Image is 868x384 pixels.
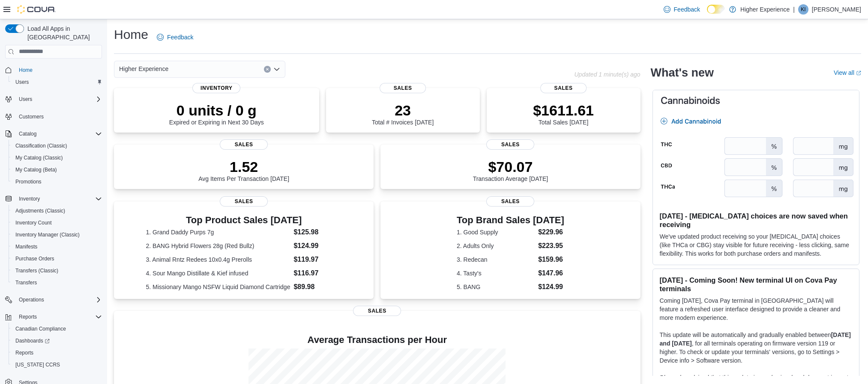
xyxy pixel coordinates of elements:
h2: What's new [651,66,714,80]
svg: External link [856,71,861,76]
dd: $89.98 [293,282,341,292]
span: My Catalog (Beta) [12,165,102,175]
div: Avg Items Per Transaction [DATE] [198,158,289,182]
a: My Catalog (Classic) [12,153,66,163]
span: Classification (Classic) [12,141,102,151]
a: Classification (Classic) [12,141,71,151]
span: Customers [15,111,102,122]
div: Total Sales [DATE] [533,102,594,126]
p: We've updated product receiving so your [MEDICAL_DATA] choices (like THCa or CBG) stay visible fo... [660,232,852,258]
h3: Top Product Sales [DATE] [146,215,342,225]
span: Manifests [12,242,102,252]
button: Inventory Manager (Classic) [9,229,105,241]
button: Users [15,94,36,104]
dd: $125.98 [293,227,341,237]
a: Canadian Compliance [12,324,69,334]
button: Operations [2,294,105,306]
p: [PERSON_NAME] [812,4,861,15]
img: Cova [17,5,56,14]
p: Higher Experience [740,4,790,15]
dt: 2. Adults Only [457,242,535,250]
p: $1611.61 [533,102,594,119]
h3: [DATE] - Coming Soon! New terminal UI on Cova Pay terminals [660,276,852,293]
p: 0 units / 0 g [169,102,264,119]
p: | [793,4,795,15]
dd: $147.96 [538,268,564,278]
button: Users [2,93,105,105]
span: Higher Experience [119,64,168,74]
dt: 1. Good Supply [457,228,535,236]
span: Classification (Classic) [15,142,67,149]
p: $70.07 [473,158,548,175]
dd: $223.95 [538,241,564,251]
span: Washington CCRS [12,360,102,370]
dt: 5. Missionary Mango NSFW Liquid Diamond Cartridge [146,283,290,291]
span: Reports [12,348,102,358]
span: Promotions [12,177,102,187]
span: Home [15,65,102,75]
span: Transfers [15,279,37,286]
a: [US_STATE] CCRS [12,360,63,370]
button: Operations [15,295,48,305]
span: Inventory Manager (Classic) [12,230,102,240]
button: Manifests [9,241,105,253]
button: Classification (Classic) [9,140,105,152]
button: Inventory Count [9,217,105,229]
a: Adjustments (Classic) [12,206,69,216]
span: Canadian Compliance [12,324,102,334]
span: [US_STATE] CCRS [15,361,60,368]
dt: 4. Sour Mango Distillate & Kief infused [146,269,290,278]
span: Load All Apps in [GEOGRAPHIC_DATA] [24,24,102,41]
span: Inventory [15,194,102,204]
span: Users [12,77,102,87]
a: Transfers (Classic) [12,266,62,276]
div: Total # Invoices [DATE] [372,102,434,126]
button: Customers [2,110,105,123]
span: Users [15,94,102,104]
a: Feedback [660,1,703,18]
p: 23 [372,102,434,119]
span: Adjustments (Classic) [15,207,65,214]
button: Home [2,64,105,76]
button: Inventory [15,194,43,204]
span: Transfers (Classic) [15,267,58,274]
p: Coming [DATE], Cova Pay terminal in [GEOGRAPHIC_DATA] will feature a refreshed user interface des... [660,296,852,322]
button: Canadian Compliance [9,323,105,335]
span: Promotions [15,178,42,185]
button: Purchase Orders [9,253,105,265]
span: Inventory Count [12,218,102,228]
dt: 5. BANG [457,283,535,291]
span: Sales [486,196,534,207]
dd: $229.96 [538,227,564,237]
button: Adjustments (Classic) [9,205,105,217]
span: Inventory [192,83,240,93]
h3: [DATE] - [MEDICAL_DATA] choices are now saved when receiving [660,212,852,229]
a: Home [15,65,36,75]
button: Catalog [15,129,40,139]
button: [US_STATE] CCRS [9,359,105,371]
span: Catalog [19,130,36,137]
span: Reports [15,349,33,356]
span: Canadian Compliance [15,325,66,332]
input: Dark Mode [707,5,725,14]
button: Reports [9,347,105,359]
button: Open list of options [273,66,280,73]
span: Inventory Manager (Classic) [15,231,80,238]
button: My Catalog (Beta) [9,164,105,176]
button: Reports [2,311,105,323]
button: Inventory [2,193,105,205]
a: Manifests [12,242,41,252]
span: Sales [353,306,401,316]
dt: 2. BANG Hybrid Flowers 28g (Red Bullz) [146,242,290,250]
dd: $119.97 [293,254,341,265]
button: Users [9,76,105,88]
p: 1.52 [198,158,289,175]
span: Transfers [12,278,102,288]
a: View allExternal link [834,69,861,76]
span: Dashboards [15,337,50,344]
button: Reports [15,312,40,322]
span: Sales [220,196,268,207]
span: Sales [540,83,587,93]
h1: Home [114,26,148,43]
